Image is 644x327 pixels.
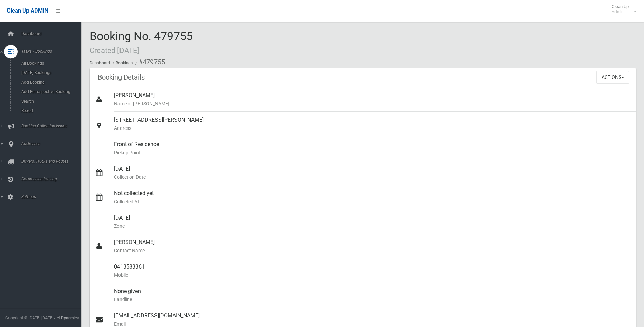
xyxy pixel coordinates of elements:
[19,177,87,182] span: Communication Log
[5,315,53,320] span: Copyright © [DATE]-[DATE]
[114,197,630,206] small: Collected At
[19,141,87,146] span: Addresses
[612,9,629,14] small: Admin
[7,7,48,14] span: Clean Up ADMIN
[596,71,629,84] button: Actions
[114,222,630,230] small: Zone
[608,4,636,14] span: Clean Up
[114,87,630,112] div: [PERSON_NAME]
[19,70,81,75] span: [DATE] Bookings
[54,315,79,320] strong: Jet Dynamics
[19,108,81,113] span: Report
[19,159,87,164] span: Drivers, Trucks and Routes
[114,259,630,283] div: 0413583361
[90,61,110,65] a: Dashboard
[114,100,630,108] small: Name of [PERSON_NAME]
[90,71,153,84] header: Booking Details
[114,136,630,161] div: Front of Residence
[19,194,87,199] span: Settings
[114,210,630,234] div: [DATE]
[114,185,630,210] div: Not collected yet
[114,246,630,255] small: Contact Name
[114,149,630,157] small: Pickup Point
[114,295,630,304] small: Landline
[90,29,193,56] span: Booking No. 479755
[114,124,630,132] small: Address
[114,112,630,136] div: [STREET_ADDRESS][PERSON_NAME]
[134,56,165,68] li: #479755
[114,271,630,279] small: Mobile
[19,49,87,54] span: Tasks / Bookings
[19,31,87,36] span: Dashboard
[114,161,630,185] div: [DATE]
[114,173,630,181] small: Collection Date
[116,61,133,65] a: Bookings
[19,124,87,128] span: Booking Collection Issues
[19,61,81,66] span: All Bookings
[19,99,81,104] span: Search
[114,234,630,259] div: [PERSON_NAME]
[19,89,81,94] span: Add Retrospective Booking
[114,283,630,308] div: None given
[19,80,81,85] span: Add Booking
[90,46,140,55] small: Created [DATE]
